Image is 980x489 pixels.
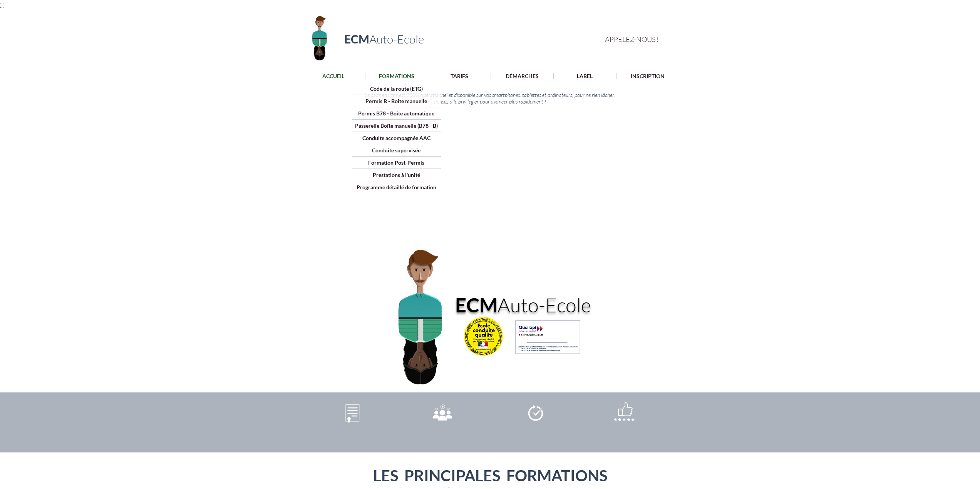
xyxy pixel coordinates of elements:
[363,95,430,107] p: Permis B - Boîte manuelle
[491,73,553,79] a: DÉMARCHES
[502,73,543,79] p: DÉMARCHES
[605,35,659,43] span: APPELEZ-NOUS !
[434,98,546,105] span: Pensez à le privilégier pour avancer plus rapidement !
[340,232,506,441] img: GIF ECM FINAL.gif
[344,32,369,46] span: ECM
[352,107,441,119] a: Permis B78 - Boîte automatique
[428,395,457,432] img: Équipe_ECM 2.png
[455,293,498,317] a: ECM
[360,132,433,144] p: Conduite accompagnée AAC
[352,132,441,144] a: Conduite accompagnée AAC
[428,73,491,79] a: TARIFS
[352,181,441,193] a: Programme détaillé de formation
[365,92,615,98] span: Le code en ligne est 100% opérationnel et disponible sur vos smartphones, tablettes et ordinateur...
[525,400,546,426] img: Efficacité_ECM 2.png
[464,317,503,356] img: 800_6169b277af33e.webp
[352,95,441,107] a: Permis B - Boîte manuelle
[301,11,338,63] img: Logo ECM en-tête.png
[352,144,441,156] a: Conduite supervisée
[553,73,616,79] a: LABEL
[370,169,423,181] p: Prestations à l'unité
[616,73,679,79] a: INSCRIPTION
[369,32,424,46] span: Auto-Ecole
[352,83,441,95] a: Code de la route (ETG)
[447,73,472,79] p: TARIFS
[498,293,591,317] span: Auto-Ecole
[627,73,668,79] p: INSCRIPTION
[610,395,639,432] img: Satisfaction_ECM 2.png
[352,169,441,181] a: Prestations à l'unité
[605,34,666,44] a: APPELEZ-NOUS !
[352,119,441,132] a: Passerelle Boîte manuelle (B78 - B)
[344,32,424,46] a: ECMAuto-Ecole
[373,466,607,485] span: LES PRINCIPALES FORMATIONS
[343,401,362,425] img: Certificat_ECM 2.png
[352,120,441,132] p: Passerelle Boîte manuelle (B78 - B)
[375,73,418,79] p: FORMATIONS
[510,317,585,355] img: Illustration_sans_titre 5.png
[318,73,348,79] p: ACCUEIL
[354,181,439,193] p: Programme détaillé de formation
[573,73,596,79] p: LABEL
[369,144,423,156] p: Conduite supervisée
[302,73,365,79] a: ACCUEIL
[352,156,441,169] a: Formation Post-Permis
[365,157,427,169] p: Formation Post-Permis
[365,73,428,79] a: FORMATIONS
[367,83,426,95] p: Code de la route (ETG)
[355,107,437,119] p: Permis B78 - Boîte automatique
[302,73,679,80] nav: Site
